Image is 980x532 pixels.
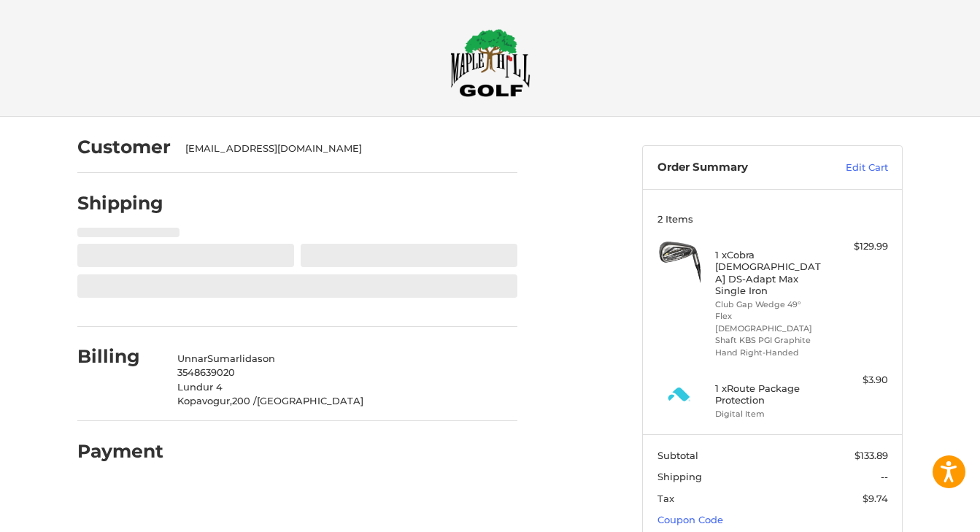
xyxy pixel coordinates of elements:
li: Digital Item [715,408,827,420]
span: [GEOGRAPHIC_DATA] [257,395,363,406]
span: Unnar [177,352,207,364]
h4: 1 x Route Package Protection [715,382,827,406]
li: Club Gap Wedge 49° [715,298,827,311]
div: [EMAIL_ADDRESS][DOMAIN_NAME] [185,142,503,156]
span: Kopavogur, [177,395,232,406]
span: 3548639020 [177,366,235,378]
iframe: Gorgias live chat messenger [15,469,174,517]
span: 200 / [232,395,257,406]
li: Shaft KBS PGI Graphite [715,334,827,347]
span: Lundur 4 [177,381,223,393]
li: Flex [DEMOGRAPHIC_DATA] [715,310,827,334]
h4: 1 x Cobra [DEMOGRAPHIC_DATA] DS-Adapt Max Single Iron [715,249,827,296]
span: -- [881,471,888,482]
h2: Payment [77,440,163,463]
span: $133.89 [854,450,888,461]
h2: Customer [77,136,171,158]
h2: Shipping [77,192,163,215]
span: Shipping [657,471,702,482]
div: $129.99 [830,239,888,254]
img: Maple Hill Golf [450,28,530,97]
h3: 2 Items [657,213,888,225]
h3: Order Summary [657,161,814,175]
a: Edit Cart [814,161,888,175]
h2: Billing [77,345,163,368]
span: Subtotal [657,450,698,461]
span: Sumarlidason [207,352,275,364]
div: $3.90 [830,373,888,388]
li: Hand Right-Handed [715,347,827,359]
